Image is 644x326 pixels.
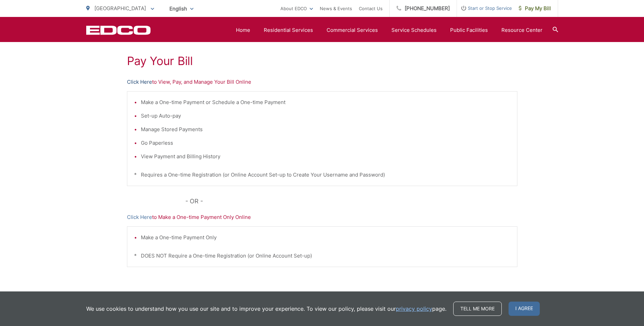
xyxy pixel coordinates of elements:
[127,54,517,68] h1: Pay Your Bill
[141,112,510,120] li: Set-up Auto-pay
[141,125,510,134] li: Manage Stored Payments
[236,26,250,34] a: Home
[141,233,510,242] li: Make a One-time Payment Only
[327,26,378,34] a: Commercial Services
[453,302,502,316] a: Tell me more
[86,305,446,313] p: We use cookies to understand how you use our site and to improve your experience. To view our pol...
[320,4,352,13] a: News & Events
[127,78,152,86] a: Click Here
[141,139,510,147] li: Go Paperless
[164,3,199,15] span: English
[450,26,488,34] a: Public Facilities
[501,26,542,34] a: Resource Center
[134,252,510,260] p: * DOES NOT Require a One-time Registration (or Online Account Set-up)
[509,302,540,316] span: I agree
[280,4,313,13] a: About EDCO
[141,98,510,106] li: Make a One-time Payment or Schedule a One-time Payment
[127,78,517,86] p: to View, Pay, and Manage Your Bill Online
[264,26,313,34] a: Residential Services
[94,5,146,12] span: [GEOGRAPHIC_DATA]
[185,196,517,206] p: - OR -
[359,4,383,13] a: Contact Us
[141,152,510,161] li: View Payment and Billing History
[396,305,432,313] a: privacy policy
[391,26,437,34] a: Service Schedules
[134,171,510,179] p: * Requires a One-time Registration (or Online Account Set-up to Create Your Username and Password)
[519,4,551,13] span: Pay My Bill
[127,213,517,221] p: to Make a One-time Payment Only Online
[127,213,152,221] a: Click Here
[86,25,151,35] a: EDCD logo. Return to the homepage.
